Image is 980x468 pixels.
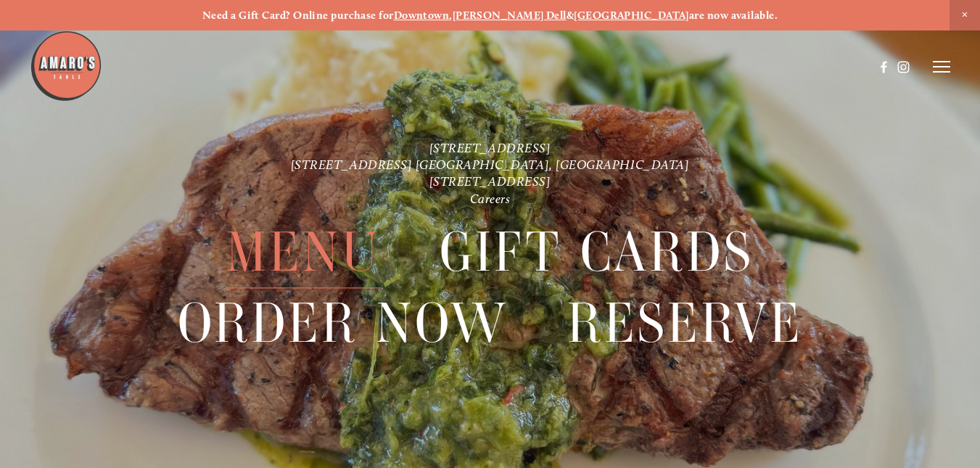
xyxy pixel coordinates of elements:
strong: , [449,9,452,22]
a: Menu [226,217,380,287]
span: Menu [226,217,380,288]
span: Reserve [567,289,803,360]
span: Order Now [178,289,508,360]
strong: are now available. [689,9,778,22]
strong: Need a Gift Card? Online purchase for [202,9,394,22]
a: [PERSON_NAME] Dell [453,9,567,22]
a: [STREET_ADDRESS] [429,174,551,189]
strong: & [567,9,574,22]
a: Careers [470,191,511,206]
a: Reserve [567,289,803,359]
a: [STREET_ADDRESS] [GEOGRAPHIC_DATA], [GEOGRAPHIC_DATA] [291,157,690,172]
a: [GEOGRAPHIC_DATA] [574,9,689,22]
a: Order Now [178,289,508,359]
span: Gift Cards [440,217,754,288]
a: Downtown [394,9,450,22]
img: Amaro's Table [30,30,102,102]
a: [STREET_ADDRESS] [429,140,551,155]
a: Gift Cards [440,217,754,287]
